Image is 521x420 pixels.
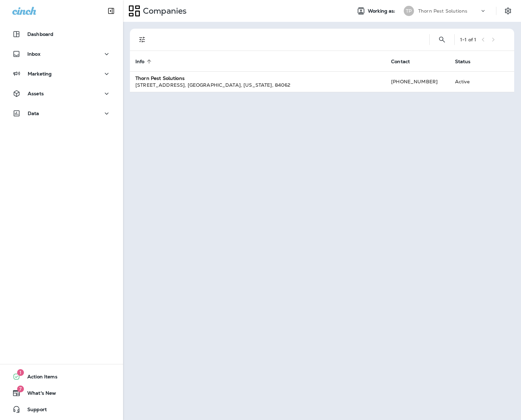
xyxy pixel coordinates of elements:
strong: Thorn Pest Solutions [135,75,185,81]
button: Support [7,403,116,416]
button: Search Companies [435,33,449,46]
div: TP [404,6,414,16]
span: Info [135,59,145,65]
span: 1 [17,369,24,376]
p: Marketing [28,71,52,76]
p: Data [28,111,39,116]
span: Contact [391,59,410,65]
button: 7What's New [7,386,116,400]
p: Thorn Pest Solutions [418,8,467,14]
p: Assets [28,91,44,96]
button: Inbox [7,47,116,61]
span: Support [21,407,47,415]
p: Companies [140,6,187,16]
span: Status [455,59,471,65]
button: Dashboard [7,27,116,41]
span: What's New [21,390,56,398]
span: Working as: [368,8,397,14]
button: Filters [135,33,149,46]
span: Contact [391,58,419,65]
p: Dashboard [27,31,53,37]
span: Action Items [21,374,57,382]
div: 1 - 1 of 1 [460,37,476,42]
td: [PHONE_NUMBER] [386,71,450,92]
button: 1Action Items [7,370,116,383]
span: Status [455,58,480,65]
button: Data [7,107,116,120]
button: Marketing [7,67,116,81]
p: Inbox [27,51,40,57]
span: 7 [17,386,24,392]
td: Active [450,71,489,92]
button: Settings [502,5,514,17]
button: Assets [7,87,116,100]
button: Collapse Sidebar [102,4,121,18]
span: Info [135,58,153,65]
div: [STREET_ADDRESS] , [GEOGRAPHIC_DATA] , [US_STATE] , 84062 [135,82,380,88]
